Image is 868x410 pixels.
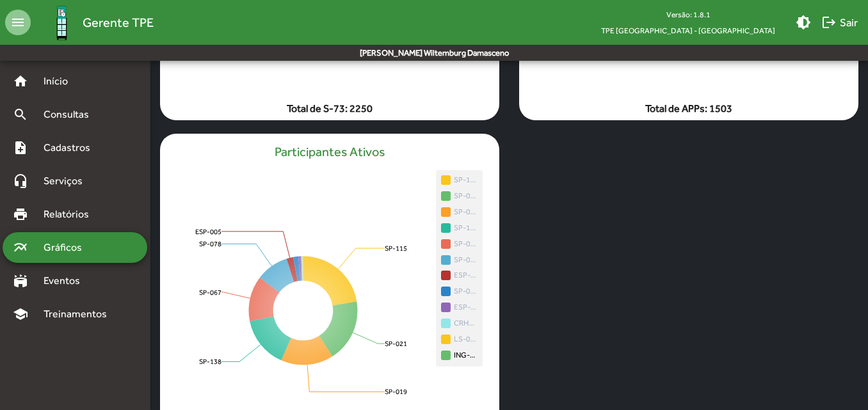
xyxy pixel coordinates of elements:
[441,209,478,219] span: SP-019
[13,240,28,255] mat-icon: multiline_chart
[31,2,154,43] a: Gerente TPE
[199,288,221,296] text: SP-067
[385,388,407,395] text: SP-019
[36,240,99,255] span: Gráficos
[441,193,478,203] span: SP-021
[41,2,83,43] img: Logo
[13,107,28,122] mat-icon: search
[454,255,478,265] span: SP-078
[13,74,28,89] mat-icon: home
[454,319,478,328] span: CRH-002
[591,22,785,38] span: TPE [GEOGRAPHIC_DATA] - [GEOGRAPHIC_DATA]
[13,273,28,288] mat-icon: stadium
[441,225,478,235] span: SP-138
[454,191,478,201] span: SP-021
[454,303,478,312] span: ESP-007
[83,12,154,33] span: Gerente TPE
[454,287,478,296] span: SP-073
[150,101,510,116] mat-card-footer: Total de S-73: 2250
[454,175,478,185] span: SP-115
[5,10,31,35] mat-icon: menu
[816,11,863,34] button: Sair
[441,352,478,362] span: ING-001
[36,140,107,155] span: Cadastros
[591,6,785,22] div: Versão: 1.8.1
[36,173,100,189] span: Serviços
[441,320,478,330] span: CRH-002
[454,335,478,344] span: LS-002
[796,15,811,30] mat-icon: brightness_medium
[441,257,478,267] span: SP-078
[454,351,478,360] span: ING-001
[36,306,122,322] span: Treinamentos
[441,272,478,282] span: ESP-005
[385,340,407,347] text: SP-021
[454,223,478,233] span: SP-138
[36,207,106,222] span: Relatórios
[195,228,221,235] text: ESP-005
[36,273,97,288] span: Eventos
[13,207,28,222] mat-icon: print
[821,15,837,30] mat-icon: logout
[441,288,478,298] span: SP-073
[13,306,28,322] mat-icon: school
[454,271,478,280] span: ESP-005
[36,74,86,89] span: Início
[821,11,858,34] span: Sair
[199,358,221,365] text: SP-138
[275,144,385,159] h5: Participantes Ativos
[385,244,407,252] text: SP-115
[519,101,858,116] mat-card-footer: Total de APPs: 1503
[36,107,106,122] span: Consultas
[454,207,478,217] span: SP-019
[441,241,478,251] span: SP-067
[199,240,221,248] text: SP-078
[13,140,28,155] mat-icon: note_add
[13,173,28,189] mat-icon: headset_mic
[454,239,478,249] span: SP-067
[441,304,478,314] span: ESP-007
[441,336,478,346] span: LS-002
[441,177,478,187] span: SP-115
